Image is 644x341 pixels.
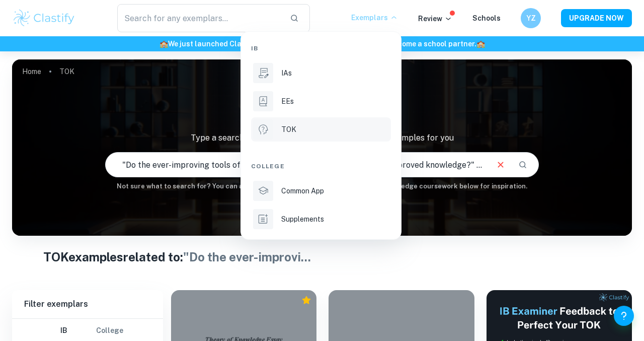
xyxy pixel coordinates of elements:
p: EEs [281,96,294,107]
a: TOK [251,117,391,142]
p: IAs [281,67,292,79]
a: EEs [251,89,391,113]
a: Common App [251,179,391,203]
p: Supplements [281,214,324,225]
a: Supplements [251,207,391,231]
span: IB [251,44,258,53]
span: College [251,162,285,171]
a: IAs [251,61,391,85]
p: Common App [281,185,324,196]
p: TOK [281,124,296,135]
